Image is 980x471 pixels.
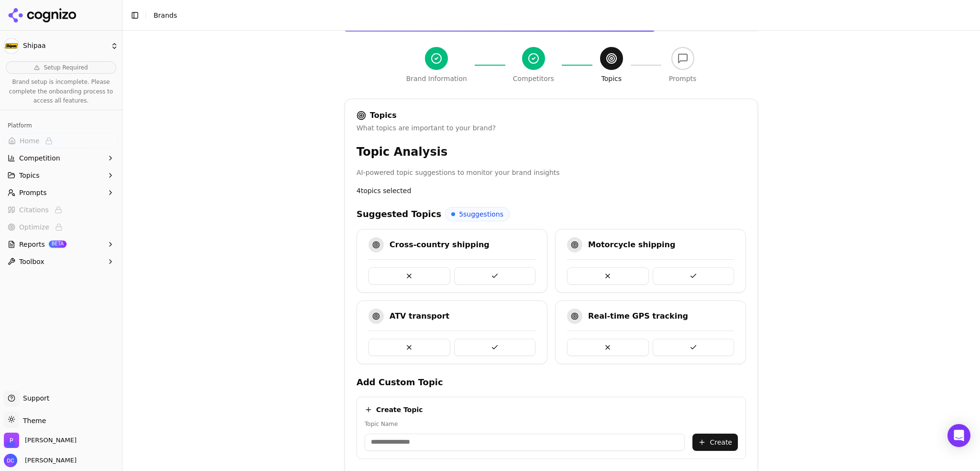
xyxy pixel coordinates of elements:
[19,153,60,163] span: Competition
[4,185,118,200] button: Prompts
[6,78,116,106] p: Brand setup is incomplete. Please complete the onboarding process to access all features.
[25,436,77,445] span: Perrill
[356,144,746,160] h3: Topic Analysis
[513,74,554,83] div: Competitors
[356,207,441,221] h4: Suggested Topics
[4,237,118,252] button: ReportsBETA
[19,393,49,403] span: Support
[4,118,118,133] div: Platform
[4,38,19,54] img: Shipaa
[4,150,118,166] button: Competition
[19,222,49,232] span: Optimize
[692,434,738,451] button: Create
[406,74,467,83] div: Brand Information
[365,420,685,428] label: Topic Name
[49,241,67,247] span: BETA
[356,111,746,120] div: Topics
[4,454,17,467] img: Dan Cole
[19,240,45,249] span: Reports
[19,188,47,197] span: Prompts
[4,254,118,269] button: Toolbox
[4,433,77,448] button: Open organization switcher
[23,42,107,50] span: Shipaa
[4,454,77,467] button: Open user button
[19,205,49,215] span: Citations
[390,239,490,251] div: Cross-country shipping
[154,11,177,19] span: Brands
[356,123,746,133] div: What topics are important to your brand?
[588,310,688,322] div: Real-time GPS tracking
[19,417,46,425] span: Theme
[20,136,39,146] span: Home
[390,310,449,322] div: ATV transport
[356,186,411,195] span: 4 topics selected
[4,433,19,448] img: Perrill
[588,239,675,251] div: Motorcycle shipping
[4,168,118,183] button: Topics
[154,11,953,20] nav: breadcrumb
[44,64,88,71] span: Setup Required
[356,376,746,389] h4: Add Custom Topic
[376,405,423,414] h4: Create Topic
[669,74,697,83] div: Prompts
[356,167,746,178] p: AI-powered topic suggestions to monitor your brand insights
[19,257,45,266] span: Toolbox
[19,171,40,180] span: Topics
[601,74,622,83] div: Topics
[459,209,503,219] span: 5 suggestions
[947,424,970,447] div: Open Intercom Messenger
[21,456,77,465] span: [PERSON_NAME]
